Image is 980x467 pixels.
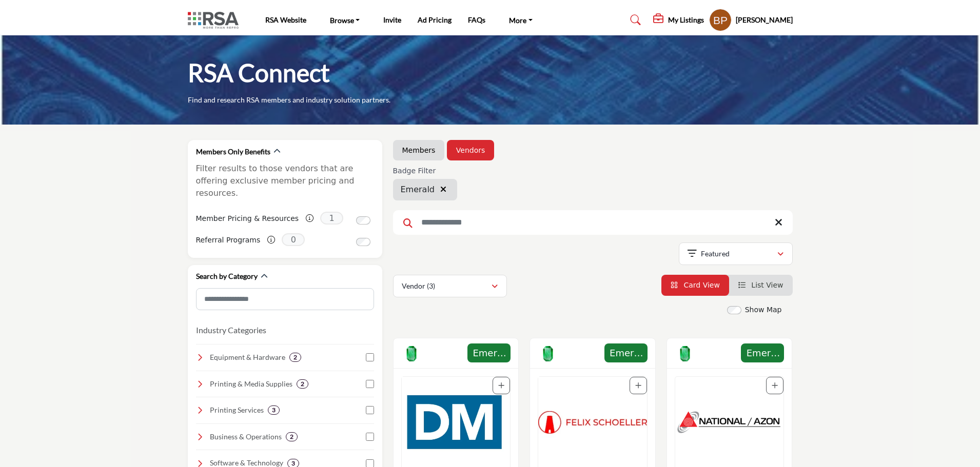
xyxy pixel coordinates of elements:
[402,281,435,291] p: Vendor (3)
[366,353,374,361] input: Select Equipment & Hardware checkbox
[196,210,299,228] label: Member Pricing & Resources
[701,249,730,259] p: Featured
[366,406,374,414] input: Select Printing Services checkbox
[736,15,793,25] h5: [PERSON_NAME]
[290,433,293,440] b: 2
[683,281,719,289] span: Card View
[729,275,793,296] li: List View
[188,95,390,105] p: Find and research RSA members and industry solution partners.
[196,324,266,336] button: Industry Categories
[282,233,305,246] span: 0
[289,353,301,362] div: 2 Results For Equipment & Hardware
[320,212,343,225] span: 1
[291,460,295,467] b: 3
[366,380,374,388] input: Select Printing & Media Supplies checkbox
[709,9,732,31] button: Show hide supplier dropdown
[210,432,282,442] h4: Business & Operations: Essential resources for financial management, marketing, and operations to...
[744,346,781,360] span: Emerald
[393,167,458,175] h6: Badge Filter
[679,242,793,265] button: Featured
[635,381,641,390] a: Add To List
[356,216,370,225] input: Switch to Member Pricing & Resources
[772,381,778,390] a: Add To List
[210,352,285,362] h4: Equipment & Hardware : Top-quality printers, copiers, and finishing equipment to enhance efficien...
[402,145,436,155] a: Members
[393,275,507,297] button: Vendor (3)
[393,210,793,235] input: Search Keyword
[401,184,435,196] span: Emerald
[196,147,270,157] h2: Members Only Benefits
[286,432,298,441] div: 2 Results For Business & Operations
[301,380,304,388] b: 2
[196,163,374,199] p: Filter results to those vendors that are offering exclusive member pricing and resources.
[677,346,693,361] img: Emerald Badge Icon
[272,407,276,414] b: 3
[607,346,644,360] span: Emerald
[751,281,783,289] span: List View
[210,379,292,389] h4: Printing & Media Supplies: A wide range of high-quality paper, films, inks, and specialty materia...
[366,433,374,441] input: Select Business & Operations checkbox
[738,281,783,289] a: View List
[383,15,401,24] a: Invite
[468,15,485,24] a: FAQs
[498,381,504,390] a: Add To List
[268,405,280,415] div: 3 Results For Printing Services
[323,13,367,27] a: Browse
[671,281,720,289] a: View Card
[471,346,507,360] span: Emerald
[188,57,330,89] h1: RSA Connect
[404,346,419,361] img: Emerald Badge Icon
[196,231,261,249] label: Referral Programs
[210,405,264,415] h4: Printing Services: Professional printing solutions, including large-format, digital, and offset p...
[661,275,729,296] li: Card View
[418,15,452,24] a: Ad Pricing
[540,346,556,361] img: Emerald Badge Icon
[196,271,258,281] h2: Search by Category
[502,13,540,27] a: More
[297,379,308,389] div: 2 Results For Printing & Media Supplies
[653,14,704,26] div: My Listings
[356,238,370,246] input: Switch to Referral Programs
[293,354,297,361] b: 2
[745,304,782,315] label: Show Map
[456,145,485,155] a: Vendors
[620,12,648,28] a: Search
[668,15,704,25] h5: My Listings
[196,288,374,310] input: Search Category
[188,12,244,29] img: Site Logo
[265,15,306,24] a: RSA Website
